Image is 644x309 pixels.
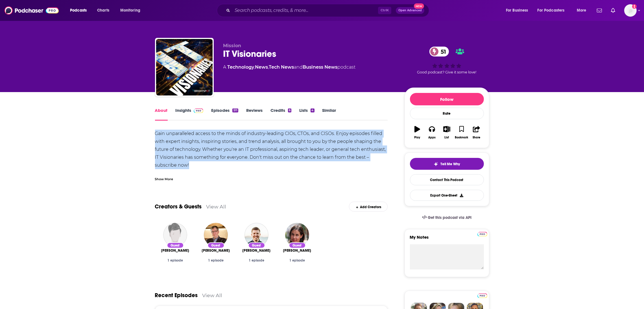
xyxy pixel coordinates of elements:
div: 1 episode [160,258,191,262]
div: Apps [428,136,436,139]
span: [PERSON_NAME] [243,248,271,253]
div: 6 [288,108,291,112]
span: [PERSON_NAME] [161,248,189,253]
button: Show profile menu [624,4,637,17]
a: Pro website [477,293,487,298]
a: Show notifications dropdown [609,6,617,15]
a: Recent Episodes [155,292,198,299]
img: Jon Green [163,223,187,247]
a: Charts [93,6,113,15]
a: Credits6 [270,108,291,121]
a: Nikola Mijic [243,248,271,253]
div: Add Creators [349,202,388,212]
button: open menu [116,6,148,15]
img: Podchaser Pro [477,293,487,298]
img: Dr. Katharine Nielson [285,223,309,247]
div: Guest [248,242,265,248]
button: Play [410,122,425,143]
img: Podchaser Pro [194,108,204,113]
span: Podcasts [70,6,87,14]
span: and [294,64,303,70]
button: Open AdvancedNew [396,7,424,14]
div: Guest [289,242,306,248]
a: InsightsPodchaser Pro [176,108,204,121]
span: More [577,6,586,14]
div: 1 episode [281,258,313,262]
span: Ctrl K [378,7,391,14]
button: Apps [425,122,439,143]
span: Open Advanced [398,9,422,12]
a: Reviews [246,108,263,121]
label: My Notes [410,234,484,244]
div: Share [473,136,480,139]
a: Get this podcast via API [418,211,476,225]
a: View All [206,204,226,210]
a: Business News [303,64,338,70]
a: Pro website [477,231,487,236]
a: Creators & Guests [155,203,202,210]
span: Good podcast? Give it some love! [417,70,477,74]
span: Monitoring [120,6,140,14]
div: 1 episode [200,258,232,262]
a: Dr. Katharine Nielson [283,248,311,253]
img: Podchaser - Follow, Share and Rate Podcasts [5,5,59,16]
span: [PERSON_NAME] [202,248,230,253]
div: 51Good podcast? Give it some love! [405,43,489,78]
div: 511 [232,108,238,112]
a: Contact This Podcast [410,174,484,185]
img: IT Visionaries [156,39,213,95]
button: Follow [410,93,484,105]
div: Bookmark [455,136,468,139]
div: Guest [167,242,184,248]
img: Podchaser Pro [477,232,487,236]
div: Play [414,136,420,139]
span: New [414,3,424,9]
a: Jon Green [161,248,189,253]
button: Share [469,122,484,143]
span: , [268,64,269,70]
button: Bookmark [454,122,469,143]
span: Charts [97,6,109,14]
svg: Add a profile image [632,4,637,9]
a: 51 [429,47,449,56]
span: 51 [435,47,449,56]
img: User Profile [624,4,637,17]
span: For Business [506,6,528,14]
div: Search podcasts, credits, & more... [222,4,435,17]
span: Get this podcast via API [428,215,471,220]
span: [PERSON_NAME] [283,248,311,253]
a: Ted Elliott [202,248,230,253]
img: tell me why sparkle [434,162,438,166]
span: Mission [223,43,241,48]
a: Episodes511 [211,108,238,121]
div: 4 [311,108,314,112]
a: View All [202,292,222,298]
div: Gain unparalleled access to the minds of industry-leading CIOs, CTOs, and CISOs. Enjoy episodes f... [155,130,388,185]
button: open menu [66,6,94,15]
span: Logged in as LindaBurns [624,4,637,17]
a: Lists4 [299,108,314,121]
a: About [155,108,168,121]
a: News [255,64,268,70]
span: For Podcasters [538,6,565,14]
button: open menu [502,6,535,15]
button: tell me why sparkleTell Me Why [410,158,484,170]
a: Show notifications dropdown [595,6,604,15]
button: List [439,122,454,143]
img: Ted Elliott [204,223,228,247]
img: Nikola Mijic [244,223,268,247]
input: Search podcasts, credits, & more... [232,6,378,15]
div: List [445,136,449,139]
a: Tech News [269,64,294,70]
div: A podcast [223,64,356,71]
div: Guest [208,242,224,248]
a: Similar [322,108,336,121]
span: Tell Me Why [440,162,460,166]
div: 1 episode [241,258,272,262]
